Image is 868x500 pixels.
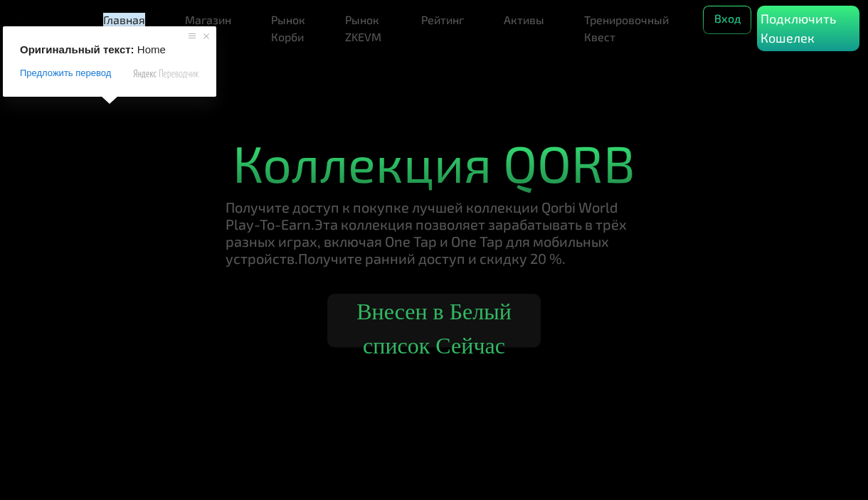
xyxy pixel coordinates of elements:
[271,13,305,43] ya-tr-span: Рынок Корби
[578,6,674,51] a: Тренировочный Квест
[185,13,231,26] ya-tr-span: Магазин
[504,13,544,26] ya-tr-span: Активы
[327,294,541,347] button: Внесен в Белый список Сейчас
[421,13,464,26] ya-tr-span: Рейтинг
[498,6,550,34] a: Активы
[97,6,151,34] a: Главная
[226,216,627,267] ya-tr-span: Эта коллекция позволяет зарабатывать в трёх разных играх, включая One Tap и One Tap для мобильных...
[584,13,669,43] ya-tr-span: Тренировочный Квест
[233,132,635,193] ya-tr-span: Коллекция QORB
[703,6,751,34] button: Вход
[265,6,311,51] a: Рынок Корби
[179,6,237,34] a: Магазин
[356,299,512,358] ya-tr-span: Внесен в Белый список Сейчас
[20,67,111,80] span: Предложить перевод
[226,198,618,233] ya-tr-span: Получите доступ к покупке лучшей коллекции Qorbi World Play-To-Earn.
[137,43,166,55] span: Home
[339,6,387,51] a: Рынок ZKEVM
[20,43,134,55] span: Оригинальный текст:
[345,13,381,43] ya-tr-span: Рынок ZKEVM
[103,13,145,26] ya-tr-span: Главная
[416,6,470,34] a: Рейтинг
[761,11,836,46] ya-tr-span: Подключить Кошелек
[298,250,566,267] ya-tr-span: Получите ранний доступ и скидку 20 %.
